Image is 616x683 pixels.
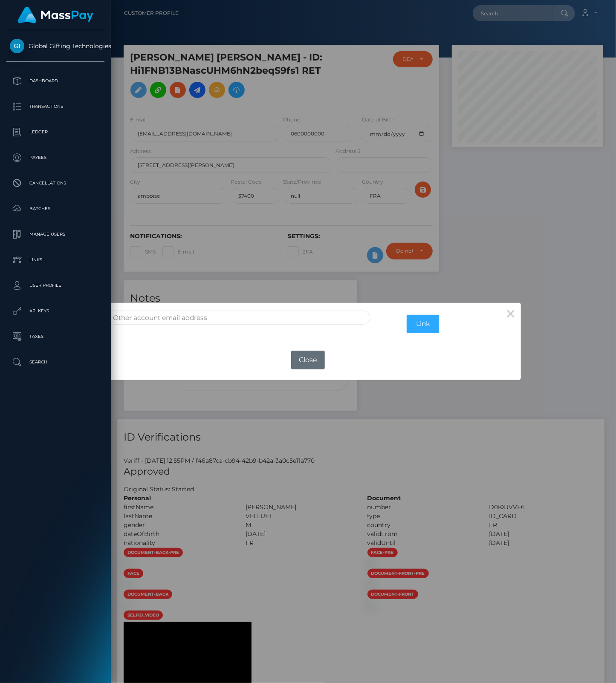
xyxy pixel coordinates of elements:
button: Close this dialog [500,303,521,323]
p: Batches [10,202,101,215]
p: API Keys [10,305,101,317]
input: Other account email address [107,311,371,325]
p: Taxes [10,330,101,343]
img: MassPay Logo [17,7,93,23]
p: User Profile [10,279,101,292]
p: Ledger [10,126,101,138]
span: Global Gifting Technologies Inc [6,42,104,50]
p: Dashboard [10,75,101,87]
p: Manage Users [10,228,101,241]
p: Payees [10,151,101,164]
p: Cancellations [10,177,101,190]
button: Close [291,351,324,369]
p: Links [10,254,101,266]
img: Global Gifting Technologies Inc [10,39,24,53]
p: Transactions [10,100,101,113]
button: Link [407,315,439,333]
p: Search [10,356,101,369]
